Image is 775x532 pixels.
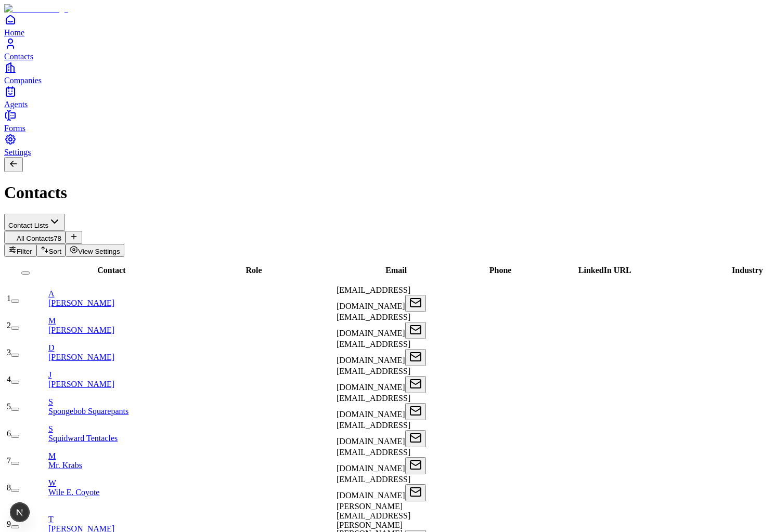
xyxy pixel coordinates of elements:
[48,397,177,407] div: S
[405,403,426,420] button: Open
[337,421,410,446] span: [EMAIL_ADDRESS][DOMAIN_NAME]
[4,14,771,37] a: Home
[48,289,177,307] a: A[PERSON_NAME]
[48,424,177,443] a: SSquidward Tentacles
[49,248,61,255] span: Sort
[48,370,177,380] div: J
[4,4,68,14] img: Item Brain Logo
[4,52,33,61] span: Contacts
[7,429,11,438] span: 6
[48,343,177,361] a: D[PERSON_NAME]
[4,148,31,157] span: Settings
[405,430,426,447] button: Open
[4,183,771,202] h1: Contacts
[489,266,512,275] span: Phone
[578,266,631,275] span: LinkedIn URL
[246,266,262,275] span: Role
[337,313,410,338] span: [EMAIL_ADDRESS][DOMAIN_NAME]
[4,76,42,85] span: Companies
[385,266,407,275] span: Email
[337,394,410,419] span: [EMAIL_ADDRESS][DOMAIN_NAME]
[7,456,11,465] span: 7
[732,266,763,275] span: Industry
[17,235,54,242] span: All Contacts
[405,376,426,393] button: Open
[405,322,426,339] button: Open
[405,295,426,312] button: Open
[48,451,177,470] a: MMr. Krabs
[48,424,177,434] div: S
[48,289,177,299] div: A
[4,109,771,133] a: Forms
[4,85,771,109] a: Agents
[7,294,11,303] span: 1
[97,266,125,275] span: Contact
[337,475,410,500] span: [EMAIL_ADDRESS][DOMAIN_NAME]
[405,484,426,501] button: Open
[48,397,177,416] a: SSpongebob Squarepants
[48,478,177,497] a: WWile E. Coyote
[337,367,410,392] span: [EMAIL_ADDRESS][DOMAIN_NAME]
[7,520,11,528] span: 9
[48,451,177,461] div: M
[4,244,36,257] button: Filter
[36,244,66,257] button: Sort
[405,457,426,474] button: Open
[48,478,177,488] div: W
[337,448,410,473] span: [EMAIL_ADDRESS][DOMAIN_NAME]
[4,28,24,37] span: Home
[405,349,426,366] button: Open
[7,321,11,330] span: 2
[4,124,25,133] span: Forms
[48,316,177,334] a: M[PERSON_NAME]
[48,370,177,388] a: J[PERSON_NAME]
[4,133,771,157] a: Settings
[7,402,11,411] span: 5
[7,375,11,384] span: 4
[48,515,177,524] div: T
[48,343,177,353] div: D
[4,231,66,244] button: All Contacts78
[4,37,771,61] a: Contacts
[4,100,28,109] span: Agents
[7,348,11,357] span: 3
[66,244,124,257] button: View Settings
[78,248,120,255] span: View Settings
[48,316,177,326] div: M
[7,483,11,492] span: 8
[54,235,61,242] span: 78
[4,61,771,85] a: Companies
[17,248,32,255] span: Filter
[337,340,410,365] span: [EMAIL_ADDRESS][DOMAIN_NAME]
[337,286,410,310] span: [EMAIL_ADDRESS][DOMAIN_NAME]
